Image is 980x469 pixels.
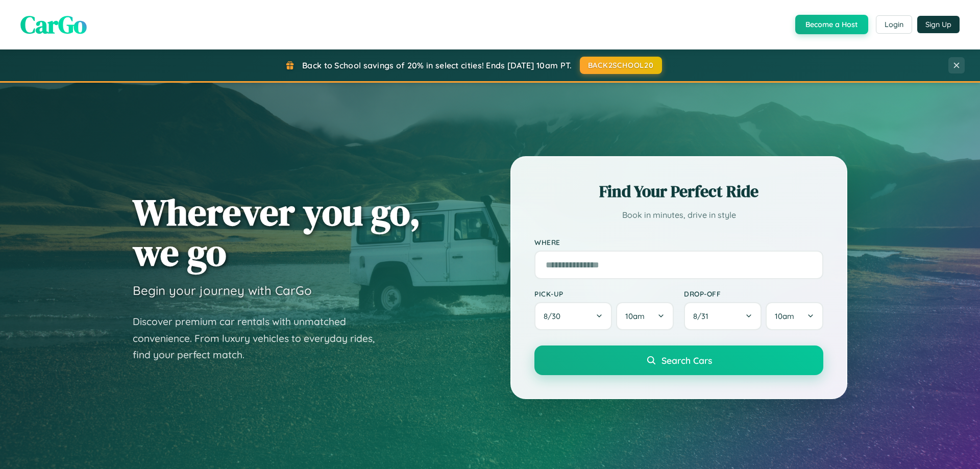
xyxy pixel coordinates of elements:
label: Drop-off [684,289,823,298]
button: 8/31 [684,302,762,330]
button: Search Cars [534,345,823,375]
button: Become a Host [795,15,868,34]
span: Search Cars [661,355,712,366]
button: 10am [766,302,823,330]
p: Book in minutes, drive in style [534,208,823,223]
h2: Find Your Perfect Ride [534,180,823,203]
label: Where [534,238,823,246]
span: CarGo [20,8,87,41]
button: 10am [616,302,674,330]
button: 8/30 [534,302,612,330]
span: 8 / 30 [544,311,566,321]
button: Login [876,15,912,34]
span: 8 / 31 [693,311,714,321]
button: BACK2SCHOOL20 [580,57,662,74]
button: Sign Up [917,16,960,33]
span: 10am [625,311,645,321]
h1: Wherever you go, we go [133,192,421,273]
label: Pick-up [534,289,674,298]
h3: Begin your journey with CarGo [133,283,312,298]
span: 10am [775,311,794,321]
p: Discover premium car rentals with unmatched convenience. From luxury vehicles to everyday rides, ... [133,313,388,363]
span: Back to School savings of 20% in select cities! Ends [DATE] 10am PT. [302,60,572,70]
